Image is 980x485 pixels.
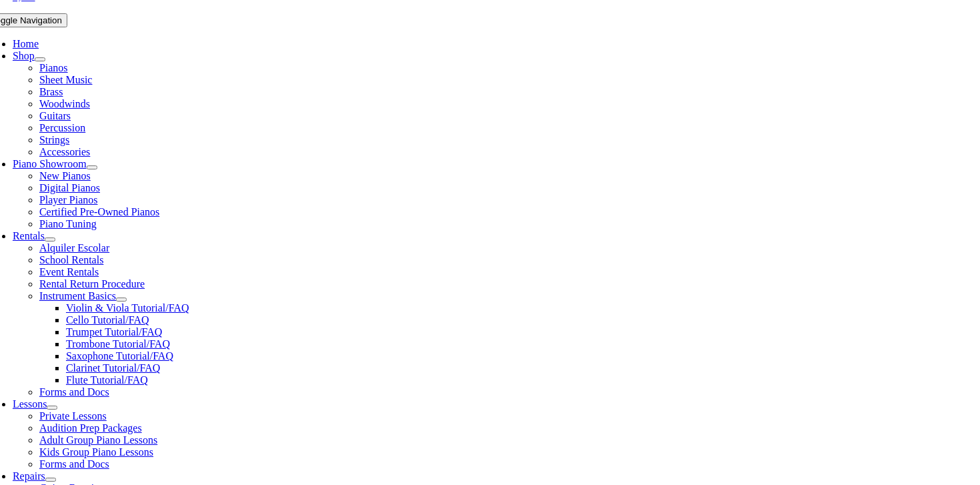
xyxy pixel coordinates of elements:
button: Open submenu of Instrument Basics [116,298,127,302]
a: Private Lessons [39,410,107,422]
a: Adult Group Piano Lessons [39,434,157,446]
a: Certified Pre-Owned Pianos [39,206,159,217]
a: Woodwinds [39,98,90,109]
a: Violin & Viola Tutorial/FAQ [66,302,189,314]
a: Trumpet Tutorial/FAQ [66,326,162,338]
a: Flute Tutorial/FAQ [66,374,148,386]
a: Saxophone Tutorial/FAQ [66,350,173,362]
a: Trombone Tutorial/FAQ [66,338,170,350]
a: New Pianos [39,170,91,181]
button: Open submenu of Rentals [45,237,55,241]
a: Audition Prep Packages [39,422,142,434]
a: Accessories [39,146,90,157]
a: Brass [39,86,63,97]
a: Piano Tuning [39,218,97,229]
a: Piano Showroom [13,158,87,169]
a: Sheet Music [39,74,93,85]
a: Instrument Basics [39,290,116,302]
a: Percussion [39,122,85,133]
a: Player Pianos [39,194,98,205]
button: Open submenu of Shop [35,57,45,61]
a: Home [13,38,39,49]
a: Pianos [39,62,68,73]
a: Clarinet Tutorial/FAQ [66,362,161,374]
a: Lessons [13,398,47,410]
a: Rentals [13,230,45,241]
a: Forms and Docs [39,458,109,470]
a: Event Rentals [39,266,99,278]
a: Repairs [13,470,45,482]
a: Cello Tutorial/FAQ [66,314,149,326]
a: Strings [39,134,69,145]
a: Digital Pianos [39,182,100,193]
a: Alquiler Escolar [39,242,109,254]
a: Guitars [39,110,71,121]
button: Open submenu of Piano Showroom [87,165,97,169]
a: School Rentals [39,254,103,266]
a: Shop [13,50,35,61]
a: Forms and Docs [39,386,109,398]
button: Open submenu of Repairs [45,478,56,482]
button: Open submenu of Lessons [47,406,57,410]
a: Kids Group Piano Lessons [39,446,153,458]
a: Rental Return Procedure [39,278,145,290]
